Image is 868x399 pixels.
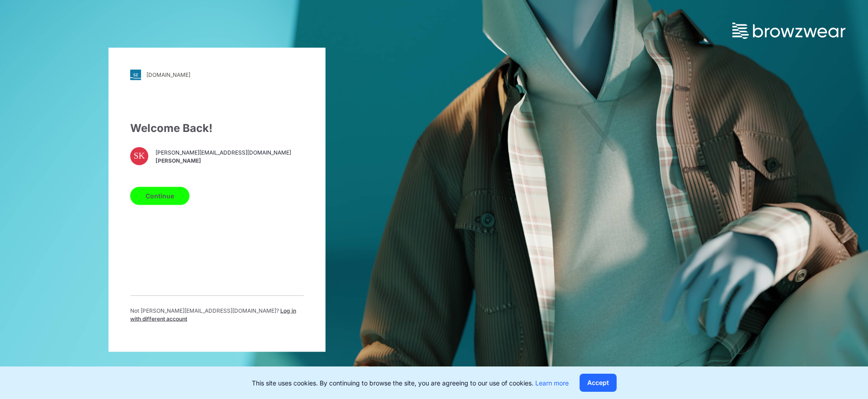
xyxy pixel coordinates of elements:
[535,379,569,387] a: Learn more
[156,157,291,165] span: [PERSON_NAME]
[252,378,569,388] p: This site uses cookies. By continuing to browse the site, you are agreeing to our use of cookies.
[156,149,291,157] span: [PERSON_NAME][EMAIL_ADDRESS][DOMAIN_NAME]
[732,23,845,39] img: browzwear-logo.73288ffb.svg
[130,69,141,80] img: svg+xml;base64,PHN2ZyB3aWR0aD0iMjgiIGhlaWdodD0iMjgiIHZpZXdCb3g9IjAgMCAyOCAyOCIgZmlsbD0ibm9uZSIgeG...
[580,374,617,392] button: Accept
[146,71,190,78] div: [DOMAIN_NAME]
[130,306,304,323] p: Not [PERSON_NAME][EMAIL_ADDRESS][DOMAIN_NAME] ?
[130,187,189,205] button: Continue
[130,147,148,165] div: SK
[130,69,304,80] a: [DOMAIN_NAME]
[130,120,304,136] div: Welcome Back!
